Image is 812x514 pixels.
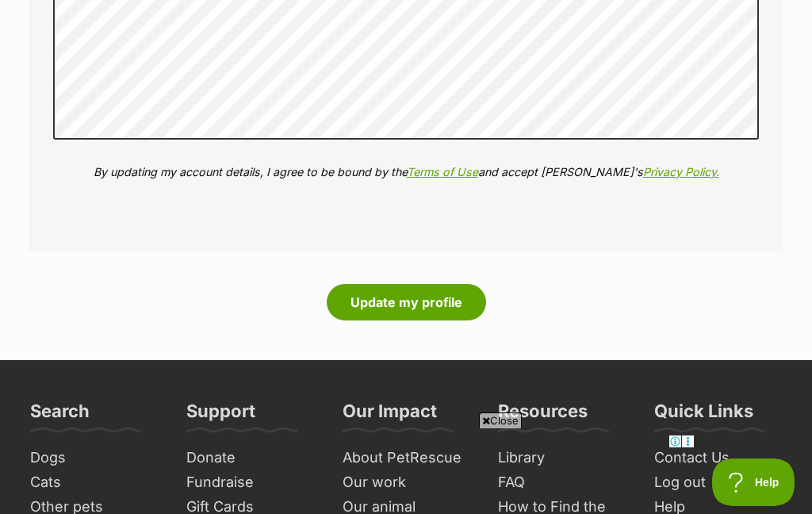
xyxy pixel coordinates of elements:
[117,435,695,506] iframe: Advertisement
[24,470,164,495] a: Cats
[53,163,759,180] p: By updating my account details, I agree to be bound by the and accept [PERSON_NAME]'s
[648,446,788,470] a: Contact Us
[186,400,255,432] h3: Support
[712,458,796,506] iframe: Help Scout Beacon - Open
[643,165,719,178] a: Privacy Policy.
[479,412,522,428] span: Close
[30,400,90,432] h3: Search
[654,400,753,432] h3: Quick Links
[498,400,588,432] h3: Resources
[407,165,478,178] a: Terms of Use
[24,446,164,470] a: Dogs
[343,400,437,432] h3: Our Impact
[327,284,486,320] button: Update my profile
